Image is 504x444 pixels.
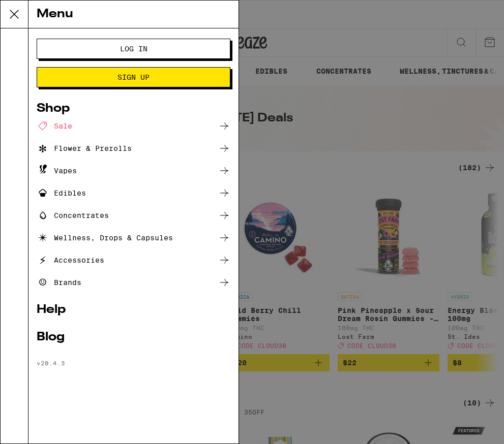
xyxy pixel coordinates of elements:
span: Sign Up [117,74,150,81]
span: v 20.4.3 [37,360,65,366]
a: Log In [37,45,230,53]
div: Flower & Prerolls [37,142,132,154]
a: Wellness, Drops & Capsules [37,232,230,244]
a: Edibles [37,187,230,199]
div: Concentrates [37,209,109,221]
a: Help [37,304,230,316]
div: Menu [28,1,239,28]
span: Log In [120,45,147,52]
a: Sale [37,120,230,132]
button: Sign Up [37,67,230,87]
button: Log In [37,39,230,59]
div: Accessories [37,254,104,266]
a: Brands [37,276,230,289]
a: Blog [37,331,230,343]
a: Concentrates [37,209,230,221]
a: Flower & Prerolls [37,142,230,154]
a: Vapes [37,165,230,177]
span: Hi. Need any help? [6,7,73,15]
a: Accessories [37,254,230,266]
div: Sale [37,120,72,132]
div: Brands [37,276,81,289]
div: Edibles [37,187,86,199]
div: Vapes [37,165,77,177]
a: Sign Up [37,73,230,81]
a: Shop [37,103,230,115]
div: Wellness, Drops & Capsules [37,232,173,244]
